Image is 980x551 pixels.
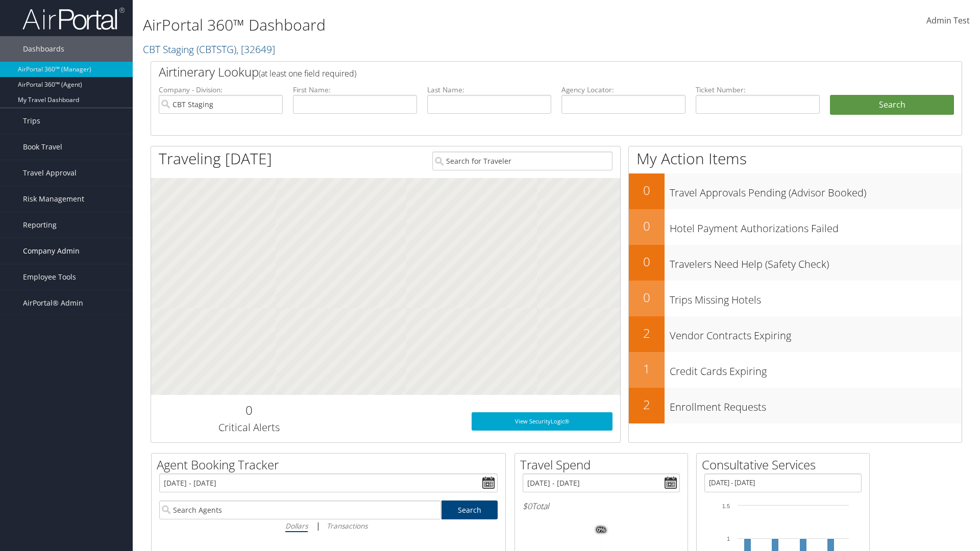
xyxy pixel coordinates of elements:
span: Risk Management [23,186,84,212]
a: Admin Test [926,5,970,37]
h1: AirPortal 360™ Dashboard [143,14,694,36]
span: Dashboards [23,36,64,62]
label: Agency Locator: [561,85,685,95]
h3: Hotel Payment Authorizations Failed [670,216,962,236]
img: airportal-logo.png [22,7,125,31]
a: Search [442,500,498,519]
input: Search Agents [159,500,441,519]
span: (at least one field required) [259,68,356,79]
span: AirPortal® Admin [23,290,83,316]
span: ( CBTSTG ) [197,42,236,56]
h3: Credit Cards Expiring [670,359,962,379]
a: 0Travelers Need Help (Safety Check) [629,245,962,281]
h1: Traveling [DATE] [159,148,272,169]
h3: Vendor Contracts Expiring [670,323,962,343]
span: Reporting [23,212,57,238]
i: Transactions [327,521,367,531]
label: Company - Division: [159,85,283,95]
tspan: 1 [727,536,730,542]
a: 2Enrollment Requests [629,388,962,423]
h2: 0 [629,182,665,199]
a: 1Credit Cards Expiring [629,352,962,388]
h2: 0 [629,253,665,270]
h2: 0 [629,217,665,235]
a: 0Travel Approvals Pending (Advisor Booked) [629,173,962,209]
h2: 2 [629,324,665,342]
h2: 0 [629,289,665,306]
span: Company Admin [23,238,80,264]
label: First Name: [293,85,417,95]
i: Dollars [285,521,308,531]
label: Last Name: [427,85,551,95]
div: | [159,519,498,532]
span: , [ 32649 ] [236,42,275,56]
span: Trips [23,108,40,134]
tspan: 0% [597,527,605,533]
h2: Agent Booking Tracker [157,456,505,473]
span: Admin Test [926,15,970,26]
a: View SecurityLogic® [472,412,612,431]
h3: Critical Alerts [159,420,339,435]
h2: 1 [629,360,665,378]
h3: Travel Approvals Pending (Advisor Booked) [670,181,962,200]
h2: Travel Spend [520,456,688,473]
a: CBT Staging [143,42,275,56]
a: 2Vendor Contracts Expiring [629,316,962,352]
span: Travel Approval [23,160,77,186]
h2: 0 [159,402,339,419]
a: 0Trips Missing Hotels [629,281,962,316]
h3: Enrollment Requests [670,395,962,414]
a: 0Hotel Payment Authorizations Failed [629,209,962,245]
span: Book Travel [23,134,62,160]
h6: Total [523,500,680,512]
input: Search for Traveler [432,152,612,170]
h2: Consultative Services [702,456,869,473]
button: Search [830,95,954,115]
tspan: 1.5 [722,503,730,509]
h1: My Action Items [629,148,962,169]
h2: 2 [629,396,665,413]
h2: Airtinerary Lookup [159,63,887,81]
h3: Travelers Need Help (Safety Check) [670,252,962,271]
span: $0 [523,500,532,512]
span: Employee Tools [23,264,76,290]
label: Ticket Number: [696,85,820,95]
h3: Trips Missing Hotels [670,288,962,307]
